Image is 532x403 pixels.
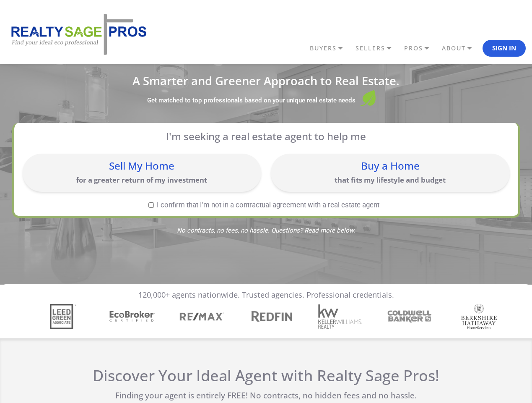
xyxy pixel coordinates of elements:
p: 120,000+ agents nationwide. Trusted agencies. Professional credentials. [138,290,394,300]
img: Sponsor Logo: Redfin [247,309,295,324]
a: BUYERS [308,41,353,55]
img: Sponsor Logo: Remax [179,304,224,329]
img: REALTY SAGE PROS [6,13,149,56]
div: 6 / 7 [390,309,435,324]
img: Sponsor Logo: Berkshire Hathaway [461,304,497,329]
div: 4 / 7 [252,309,296,324]
h2: Discover Your Ideal Agent with Realty Sage Pros! [91,366,441,385]
div: Buy a Home [275,161,505,171]
a: SELLERS [353,41,402,55]
div: 1 / 7 [44,304,88,329]
h1: A Smarter and Greener Approach to Real Estate. [12,75,520,86]
img: Sponsor Logo: Leed Green Associate [50,304,76,329]
div: Sell My Home [27,161,257,171]
p: Finding your agent is entirely FREE! No contracts, no hidden fees and no hassle. [91,391,441,400]
p: that fits my lifestyle and budget [275,175,505,185]
button: Sign In [483,40,526,57]
span: No contracts, no fees, no hassle. Questions? Read more below. [12,228,520,234]
a: ABOUT [440,41,483,55]
div: 3 / 7 [182,304,227,329]
input: I confirm that I'm not in a contractual agreement with a real estate agent [148,202,154,208]
label: Get matched to top professionals based on your unique real estate needs [147,97,356,105]
label: I confirm that I'm not in a contractual agreement with a real estate agent [23,201,506,209]
img: Sponsor Logo: Coldwell Banker [386,309,434,324]
img: Sponsor Logo: Ecobroker [108,309,156,324]
div: 2 / 7 [113,309,158,324]
img: Sponsor Logo: Keller Williams Realty [318,304,363,329]
div: 7 / 7 [459,304,504,329]
p: for a greater return of my investment [27,175,257,185]
div: 5 / 7 [321,304,366,329]
p: I'm seeking a real estate agent to help me [34,130,498,142]
a: PROS [402,41,440,55]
